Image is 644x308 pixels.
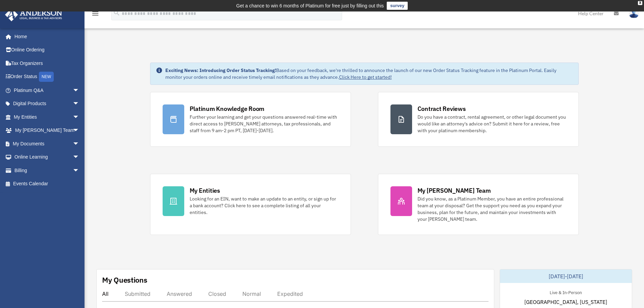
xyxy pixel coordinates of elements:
[5,70,90,84] a: Order StatusNEW
[5,43,90,57] a: Online Ordering
[125,290,150,297] div: Submitted
[5,137,90,150] a: My Documentsarrow_drop_down
[5,150,90,164] a: Online Learningarrow_drop_down
[102,275,147,285] div: My Questions
[629,8,639,18] img: User Pic
[190,104,265,113] div: Platinum Knowledge Room
[236,2,384,10] div: Get a chance to win 6 months of Platinum for free just by filling out this
[544,288,587,295] div: Live & In-Person
[418,114,566,134] div: Do you have a contract, rental agreement, or other legal document you would like an attorney's ad...
[5,30,86,43] a: Home
[73,110,86,124] span: arrow_drop_down
[113,9,120,17] i: search
[524,298,607,306] span: [GEOGRAPHIC_DATA], [US_STATE]
[190,195,338,216] div: Looking for an EIN, want to make an update to an entity, or sign up for a bank account? Click her...
[5,56,90,70] a: Tax Organizers
[5,97,90,111] a: Digital Productsarrow_drop_down
[91,9,99,18] i: menu
[339,74,392,80] a: Click Here to get started!
[73,97,86,111] span: arrow_drop_down
[73,84,86,97] span: arrow_drop_down
[39,72,54,82] div: NEW
[5,124,90,137] a: My [PERSON_NAME] Teamarrow_drop_down
[165,67,573,80] div: Based on your feedback, we're thrilled to announce the launch of our new Order Status Tracking fe...
[190,186,220,195] div: My Entities
[638,1,642,5] div: close
[418,195,566,222] div: Did you know, as a Platinum Member, you have an entire professional team at your disposal? Get th...
[150,174,351,235] a: My Entities Looking for an EIN, want to make an update to an entity, or sign up for a bank accoun...
[102,290,109,297] div: All
[378,174,579,235] a: My [PERSON_NAME] Team Did you know, as a Platinum Member, you have an entire professional team at...
[5,110,90,124] a: My Entitiesarrow_drop_down
[500,269,632,283] div: [DATE]-[DATE]
[5,84,90,97] a: Platinum Q&Aarrow_drop_down
[167,290,192,297] div: Answered
[378,92,579,147] a: Contract Reviews Do you have a contract, rental agreement, or other legal document you would like...
[5,164,90,177] a: Billingarrow_drop_down
[418,104,466,113] div: Contract Reviews
[73,150,86,164] span: arrow_drop_down
[418,186,491,195] div: My [PERSON_NAME] Team
[165,67,276,73] strong: Exciting News: Introducing Order Status Tracking!
[73,137,86,151] span: arrow_drop_down
[387,2,408,10] a: survey
[190,114,338,134] div: Further your learning and get your questions answered real-time with direct access to [PERSON_NAM...
[150,92,351,147] a: Platinum Knowledge Room Further your learning and get your questions answered real-time with dire...
[3,8,64,21] img: Anderson Advisors Platinum Portal
[5,177,90,191] a: Events Calendar
[73,164,86,177] span: arrow_drop_down
[73,124,86,138] span: arrow_drop_down
[277,290,303,297] div: Expedited
[242,290,261,297] div: Normal
[91,12,99,18] a: menu
[208,290,226,297] div: Closed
